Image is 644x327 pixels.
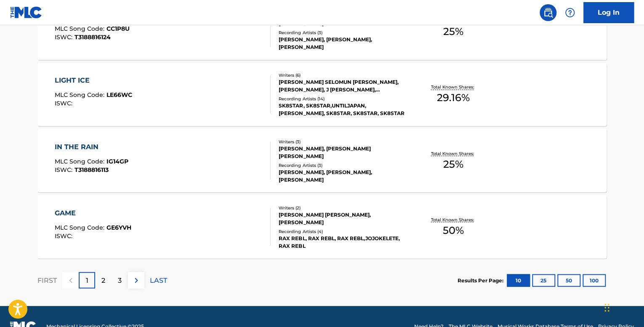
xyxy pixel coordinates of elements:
[37,129,607,192] a: IN THE RAINMLC Song Code:IG14GPISWC:T3188816113Writers (3)[PERSON_NAME], [PERSON_NAME] [PERSON_NA...
[562,4,578,21] div: Help
[279,96,406,102] div: Recording Artists ( 14 )
[565,8,575,18] img: help
[55,91,106,99] span: MLC Song Code :
[279,78,406,94] div: [PERSON_NAME] SELOMUN [PERSON_NAME], [PERSON_NAME], J [PERSON_NAME], [PERSON_NAME], [PERSON_NAME]...
[55,208,131,218] div: GAME
[279,72,406,78] div: Writers ( 6 )
[443,222,464,238] span: 50 %
[543,8,553,18] img: search
[55,223,106,231] span: MLC Song Code :
[279,102,406,117] div: SK8STAR, SK8STAR,UNTILJAPAN,[PERSON_NAME], SK8STAR, SK8STAR, SK8STAR
[557,274,580,287] button: 50
[279,162,406,168] div: Recording Artists ( 3 )
[55,33,75,41] span: ISWC :
[101,275,105,285] p: 2
[55,142,128,152] div: IN THE RAIN
[279,204,406,211] div: Writers ( 2 )
[86,275,88,285] p: 1
[279,168,406,183] div: [PERSON_NAME], [PERSON_NAME], [PERSON_NAME]
[106,223,131,231] span: GE6YVH
[583,274,606,287] button: 100
[118,275,122,285] p: 3
[150,275,167,285] p: LAST
[106,91,132,99] span: LE66WC
[55,166,75,173] span: ISWC :
[437,90,470,105] span: 29.16 %
[55,99,75,107] span: ISWC :
[106,157,128,165] span: IG14GP
[443,24,463,39] span: 25 %
[279,29,406,36] div: Recording Artists ( 3 )
[279,145,406,160] div: [PERSON_NAME], [PERSON_NAME] [PERSON_NAME]
[10,6,43,19] img: MLC Logo
[55,157,106,165] span: MLC Song Code :
[279,234,406,249] div: RAX REBL, RAX REBL, RAX REBL,JOJOKELETE, RAX REBL
[75,166,109,173] span: T3188816113
[55,25,106,32] span: MLC Song Code :
[458,276,506,284] p: Results Per Page:
[507,274,530,287] button: 10
[431,84,476,90] p: Total Known Shares:
[279,228,406,234] div: Recording Artists ( 4 )
[279,211,406,226] div: [PERSON_NAME] [PERSON_NAME], [PERSON_NAME]
[55,232,75,239] span: ISWC :
[443,156,463,172] span: 25 %
[431,150,476,156] p: Total Known Shares:
[131,275,141,285] img: right
[75,33,111,41] span: T3188816124
[106,25,130,32] span: CC1P8U
[431,216,476,222] p: Total Known Shares:
[583,2,634,23] a: Log In
[37,275,57,285] p: FIRST
[532,274,555,287] button: 25
[279,138,406,145] div: Writers ( 3 )
[37,195,607,258] a: GAMEMLC Song Code:GE6YVHISWC:Writers (2)[PERSON_NAME] [PERSON_NAME], [PERSON_NAME]Recording Artis...
[602,287,644,327] iframe: Chat Widget
[540,4,556,21] a: Public Search
[55,75,132,86] div: LIGHT ICE
[37,63,607,126] a: LIGHT ICEMLC Song Code:LE66WCISWC:Writers (6)[PERSON_NAME] SELOMUN [PERSON_NAME], [PERSON_NAME], ...
[604,295,609,320] div: Drag
[279,36,406,51] div: [PERSON_NAME], [PERSON_NAME], [PERSON_NAME]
